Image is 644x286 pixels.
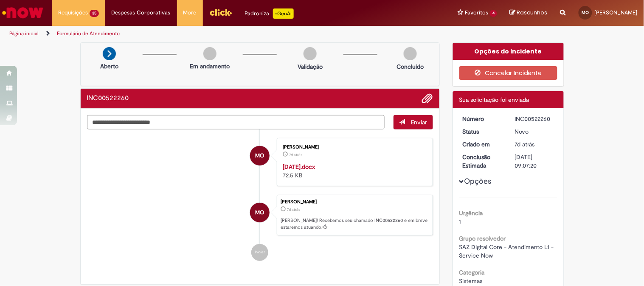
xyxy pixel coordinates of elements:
[283,145,424,150] div: [PERSON_NAME]
[515,140,535,148] time: 25/08/2025 16:07:20
[515,127,554,136] div: Novo
[87,115,385,129] textarea: Digite sua mensagem aqui...
[6,26,423,42] ul: Trilhas de página
[490,10,497,17] span: 4
[459,66,557,80] button: Cancelar Incidente
[397,62,424,71] p: Concluído
[283,163,315,171] a: [DATE].docx
[250,146,270,165] div: Maiara Cristina Do Nascimento Romao De Oliveira
[394,115,433,129] button: Enviar
[190,62,230,70] p: Em andamento
[289,152,302,157] time: 25/08/2025 16:05:40
[1,4,45,21] img: ServiceNow
[453,43,564,60] div: Opções do Incidente
[595,9,638,16] span: [PERSON_NAME]
[87,195,433,236] li: Maiara Cristina Do Nascimento Romao De Oliveira
[456,140,509,149] dt: Criado em
[250,203,270,222] div: Maiara Cristina Do Nascimento Romao De Oliveira
[515,140,554,149] div: 25/08/2025 16:07:20
[459,209,483,217] b: Urgência
[87,129,433,269] ul: Histórico de tíquete
[459,243,556,259] span: SAZ Digital Core - Atendimento L1 - Service Now
[404,47,417,60] img: img-circle-grey.png
[289,152,302,157] span: 7d atrás
[203,47,217,60] img: img-circle-grey.png
[517,8,548,17] span: Rascunhos
[422,93,433,104] button: Adicionar anexos
[103,47,116,60] img: arrow-next.png
[515,140,535,148] span: 7d atrás
[304,47,317,60] img: img-circle-grey.png
[209,6,232,19] img: click_logo_yellow_360x200.png
[90,10,99,17] span: 35
[256,202,264,223] span: MO
[287,207,300,212] time: 25/08/2025 16:07:20
[411,118,427,126] span: Enviar
[515,115,554,123] div: INC00522260
[112,8,171,17] span: Despesas Corporativas
[459,269,485,276] b: Categoria
[287,207,300,212] span: 7d atrás
[283,163,424,179] div: 72.5 KB
[281,217,428,230] p: [PERSON_NAME]! Recebemos seu chamado INC00522260 e em breve estaremos atuando.
[256,146,264,166] span: MO
[456,127,509,136] dt: Status
[273,8,294,19] p: +GenAi
[58,8,88,17] span: Requisições
[459,277,483,285] span: Sistemas
[459,96,529,104] span: Sua solicitação foi enviada
[459,218,461,225] span: 1
[100,62,118,70] p: Aberto
[281,199,428,205] div: [PERSON_NAME]
[183,8,197,17] span: More
[582,10,589,15] span: MO
[510,9,548,17] a: Rascunhos
[515,153,554,170] div: [DATE] 09:07:20
[456,153,509,170] dt: Conclusão Estimada
[465,8,488,17] span: Favoritos
[459,235,506,242] b: Grupo resolvedor
[298,62,323,71] p: Validação
[9,30,39,37] a: Página inicial
[87,95,129,102] h2: INC00522260 Histórico de tíquete
[456,115,509,123] dt: Número
[245,8,294,19] div: Padroniza
[57,30,120,37] a: Formulário de Atendimento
